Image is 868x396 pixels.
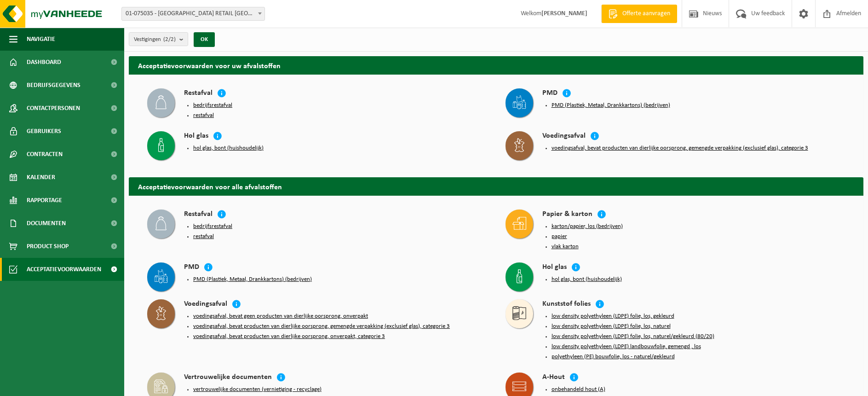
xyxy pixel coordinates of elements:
[27,28,55,51] span: Navigatie
[184,299,227,310] h4: Voedingsafval
[27,235,69,258] span: Product Shop
[27,120,61,143] span: Gebruikers
[27,74,80,97] span: Bedrijfsgegevens
[27,143,63,166] span: Contracten
[193,276,312,283] button: PMD (Plastiek, Metaal, Drankkartons) (bedrijven)
[27,189,62,212] span: Rapportage
[121,7,265,21] span: 01-075035 - BRUGGE RETAIL NV - BRUGGE
[129,56,863,74] h2: Acceptatievoorwaarden voor uw afvalstoffen
[193,333,385,340] button: voedingsafval, bevat producten van dierlijke oorsprong, onverpakt, categorie 3
[194,32,215,47] button: OK
[542,299,591,310] h4: Kunststof folies
[542,262,567,273] h4: Hol glas
[27,51,61,74] span: Dashboard
[193,323,450,330] button: voedingsafval, bevat producten van dierlijke oorsprong, gemengde verpakking (exclusief glas), cat...
[184,373,272,383] h4: Vertrouwelijke documenten
[552,323,671,330] button: low density polyethyleen (LDPE) folie, los, naturel
[601,5,677,23] a: Offerte aanvragen
[552,313,674,320] button: low density polyethyleen (LDPE) folie, los, gekleurd
[129,32,188,46] button: Vestigingen(2/2)
[184,88,213,99] h4: Restafval
[552,353,675,361] button: polyethyleen (PE) bouwfolie, los - naturel/gekleurd
[193,233,214,240] button: restafval
[193,102,232,109] button: bedrijfsrestafval
[27,258,101,281] span: Acceptatievoorwaarden
[184,131,208,142] h4: Hol glas
[552,145,808,152] button: voedingsafval, bevat producten van dierlijke oorsprong, gemengde verpakking (exclusief glas), cat...
[552,343,701,350] button: low density polyethyleen (LDPE) landbouwfolie, gemengd , los
[184,210,213,220] h4: Restafval
[552,386,605,393] button: onbehandeld hout (A)
[193,145,264,152] button: hol glas, bont (huishoudelijk)
[552,276,622,283] button: hol glas, bont (huishoudelijk)
[542,131,586,142] h4: Voedingsafval
[27,166,55,189] span: Kalender
[129,177,863,195] h2: Acceptatievoorwaarden voor alle afvalstoffen
[193,313,368,320] button: voedingsafval, bevat geen producten van dierlijke oorsprong, onverpakt
[620,9,673,18] span: Offerte aanvragen
[193,112,214,119] button: restafval
[541,10,587,17] strong: [PERSON_NAME]
[542,210,592,220] h4: Papier & karton
[552,233,567,240] button: papier
[552,333,714,340] button: low density polyethyleen (LDPE) folie, los, naturel/gekleurd (80/20)
[163,36,176,42] count: (2/2)
[27,212,66,235] span: Documenten
[552,243,579,250] button: vlak karton
[542,373,565,383] h4: A-Hout
[122,7,264,20] span: 01-075035 - BRUGGE RETAIL NV - BRUGGE
[184,262,199,273] h4: PMD
[552,102,670,109] button: PMD (Plastiek, Metaal, Drankkartons) (bedrijven)
[542,88,558,99] h4: PMD
[552,223,623,230] button: karton/papier, los (bedrijven)
[134,33,176,47] span: Vestigingen
[193,386,322,393] button: vertrouwelijke documenten (vernietiging - recyclage)
[27,97,80,120] span: Contactpersonen
[193,223,232,230] button: bedrijfsrestafval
